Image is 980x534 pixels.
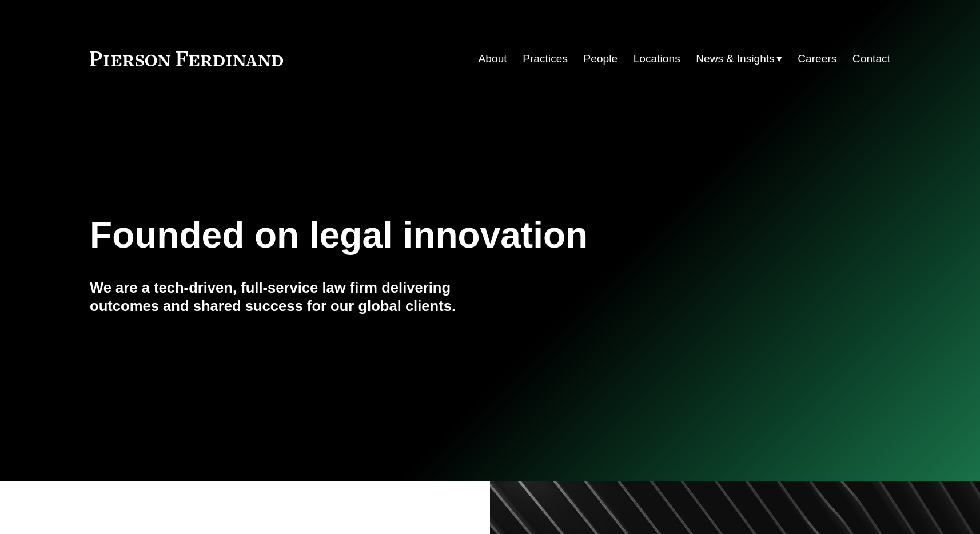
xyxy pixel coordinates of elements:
h4: We are a tech-driven, full-service law firm delivering outcomes and shared success for our global... [90,278,490,316]
span: News & Insights [696,49,775,69]
a: Contact [852,48,890,70]
a: About [479,48,507,70]
h1: Founded on legal innovation [90,214,757,256]
a: People [583,48,618,70]
a: Careers [798,48,836,70]
a: folder dropdown [696,48,782,70]
a: Practices [523,48,568,70]
a: Locations [634,48,680,70]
